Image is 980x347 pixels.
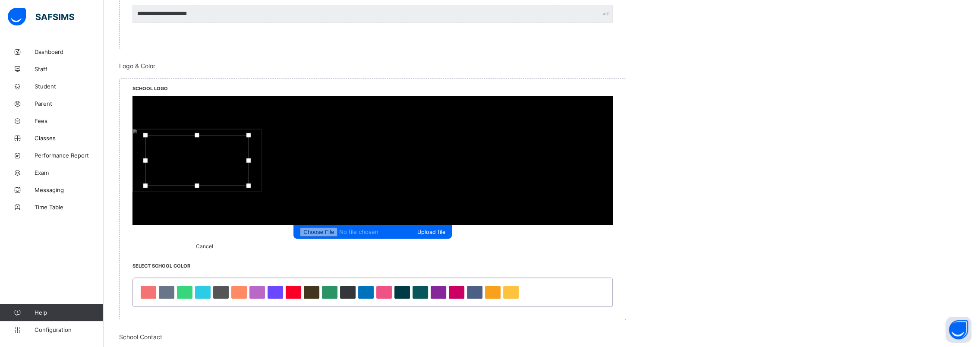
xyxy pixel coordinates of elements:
[132,85,168,91] span: School Logo
[119,62,626,69] span: Logo & Color
[35,326,103,333] span: Configuration
[35,135,104,142] span: Classes
[35,186,104,193] span: Messaging
[8,8,74,26] img: safsims
[945,317,971,343] button: Open asap
[35,48,104,55] span: Dashboard
[35,152,104,159] span: Performance Report
[35,83,104,90] span: Student
[417,229,445,235] span: Upload file
[35,204,104,211] span: Time Table
[35,66,104,73] span: Staff
[132,263,190,269] span: Select School Color
[35,100,104,107] span: Parent
[119,333,626,341] span: School Contact
[35,117,104,124] span: Fees
[119,62,626,320] div: Logo & Color
[35,309,103,316] span: Help
[35,169,104,176] span: Exam
[196,243,213,249] span: Cancel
